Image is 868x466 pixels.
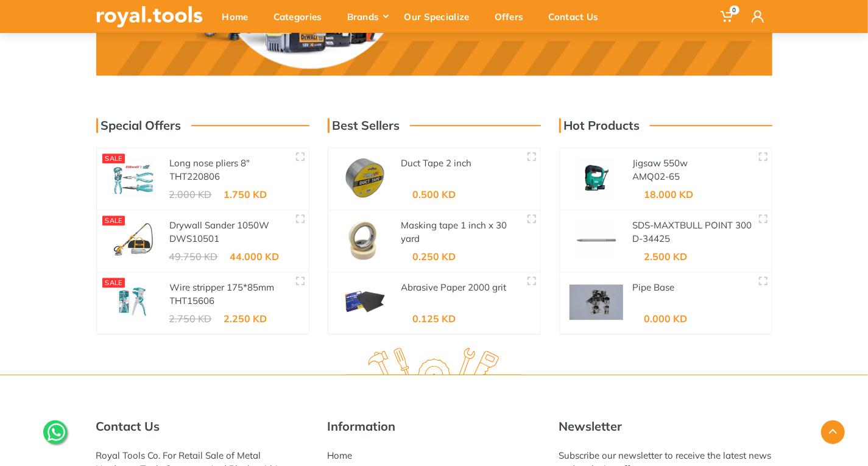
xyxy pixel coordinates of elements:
[559,118,640,133] h3: Hot Products
[170,233,220,244] a: DWS10501
[633,157,688,169] a: Jigsaw 550w
[96,419,309,434] h5: Contact Us
[633,281,675,293] a: Pipe Base
[347,348,521,381] img: royal.tools Logo
[570,158,623,198] img: Royal Tools - Jigsaw 550w
[570,282,623,322] img: Royal Tools - Pipe Base
[338,282,392,322] img: Royal Tools - Abrasive Paper 2000 grit
[328,419,541,434] h5: Information
[102,154,125,163] div: SALE
[96,6,203,27] img: royal.tools Logo
[328,118,400,133] h3: Best Sellers
[413,252,456,261] div: 0.250 KD
[338,158,392,198] img: Royal Tools - Duct Tape 2 inch
[633,171,680,182] a: AMQ02-65
[107,282,160,322] img: Royal Tools - Wire stripper 175*85mm
[169,314,212,323] div: 2.750 KD
[170,281,275,293] a: Wire stripper 175*85mm
[170,171,221,182] a: THT220806
[224,189,267,199] div: 1.750 KD
[413,314,456,323] div: 0.125 KD
[107,220,160,260] img: Royal Tools - Drywall Sander 1050W
[644,252,688,261] div: 2.500 KD
[730,5,739,15] span: 0
[170,295,215,306] a: THT15606
[401,281,507,293] a: Abrasive Paper 2000 grit
[224,314,267,323] div: 2.250 KD
[486,4,540,29] div: Offers
[169,252,218,261] div: 49.750 KD
[328,450,353,461] a: Home
[644,314,688,323] div: 0.000 KD
[338,220,392,260] img: Royal Tools - Masking tape 1 inch x 30 yard
[570,220,623,260] img: Royal Tools - SDS-MAXTBULL POINT 300
[396,4,486,29] div: Our Specialize
[107,158,160,198] img: Royal Tools - Long nose pliers 8
[339,4,396,29] div: Brands
[644,189,694,199] div: 18.000 KD
[540,4,615,29] div: Contact Us
[413,189,456,199] div: 0.500 KD
[633,219,752,231] a: SDS-MAXTBULL POINT 300
[102,216,125,225] div: SALE
[170,219,270,231] a: Drywall Sander 1050W
[559,419,772,434] h5: Newsletter
[96,118,182,133] h3: Special Offers
[170,157,250,169] a: Long nose pliers 8"
[401,157,472,169] a: Duct Tape 2 inch
[214,4,265,29] div: Home
[102,278,125,288] div: SALE
[169,189,212,199] div: 2.000 KD
[230,252,280,261] div: 44.000 KD
[633,233,671,244] a: D-34425
[401,219,507,245] a: Masking tape 1 inch x 30 yard
[265,4,339,29] div: Categories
